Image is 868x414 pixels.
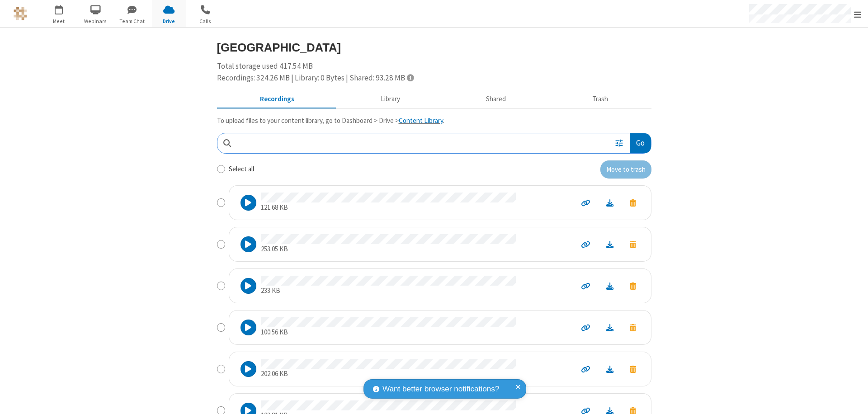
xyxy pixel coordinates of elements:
[261,369,516,379] p: 202.06 KB
[189,17,222,25] span: Calls
[217,61,651,84] div: Total storage used 417.54 MB
[598,322,622,333] a: Download file
[217,41,651,54] h3: [GEOGRAPHIC_DATA]
[622,280,644,292] button: Move to trash
[549,91,651,108] button: Trash
[42,17,76,25] span: Meet
[217,91,338,108] button: Recorded meetings
[598,198,622,208] a: Download file
[261,286,516,296] p: 233 KB
[600,160,651,179] button: Move to trash
[14,7,27,20] img: QA Selenium DO NOT DELETE OR CHANGE
[407,74,414,81] span: Totals displayed include files that have been moved to the trash.
[622,363,644,375] button: Move to trash
[217,72,651,84] div: Recordings: 324.26 MB | Library: 0 Bytes | Shared: 93.28 MB
[261,202,516,213] p: 121.68 KB
[598,364,622,374] a: Download file
[399,116,443,125] a: Content Library
[598,281,622,291] a: Download file
[229,164,254,174] label: Select all
[337,91,443,108] button: Content library
[443,91,549,108] button: Shared during meetings
[152,17,186,25] span: Drive
[115,17,149,25] span: Team Chat
[622,321,644,334] button: Move to trash
[79,17,113,25] span: Webinars
[217,116,651,126] p: To upload files to your content library, go to Dashboard > Drive > .
[622,238,644,250] button: Move to trash
[261,244,516,254] p: 253.05 KB
[630,133,651,154] button: Go
[382,383,499,395] span: Want better browser notifications?
[261,327,516,338] p: 100.56 KB
[622,197,644,209] button: Move to trash
[598,239,622,249] a: Download file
